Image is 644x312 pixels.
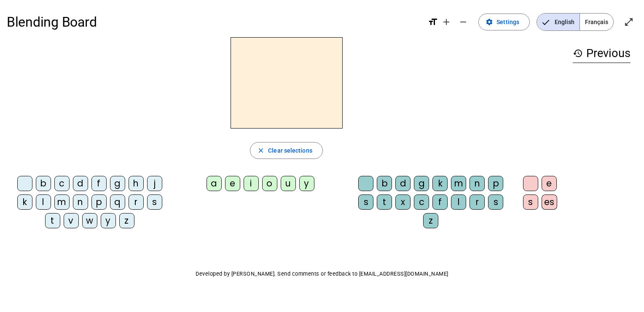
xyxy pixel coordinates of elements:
[147,176,162,191] div: j
[537,13,614,31] mat-button-toggle-group: Language selection
[438,14,455,30] button: Increase font size
[414,176,429,191] div: g
[423,213,438,228] div: z
[620,14,637,30] button: Enter full screen
[486,18,493,26] mat-icon: settings
[73,176,88,191] div: d
[451,176,466,191] div: m
[91,194,107,210] div: p
[428,17,438,27] mat-icon: format_size
[45,213,60,228] div: t
[377,176,392,191] div: b
[17,194,32,210] div: k
[262,176,277,191] div: o
[268,145,312,156] span: Clear selections
[110,194,125,210] div: q
[488,194,503,210] div: s
[451,194,466,210] div: l
[470,194,485,210] div: r
[395,176,411,191] div: d
[542,194,557,210] div: es
[458,17,468,27] mat-icon: remove
[129,194,144,210] div: r
[129,176,144,191] div: h
[36,194,51,210] div: l
[119,213,134,228] div: z
[542,176,557,191] div: e
[36,176,51,191] div: b
[470,176,485,191] div: n
[496,17,519,27] span: Settings
[110,176,125,191] div: g
[395,194,411,210] div: x
[523,194,538,210] div: s
[7,269,637,279] p: Developed by [PERSON_NAME]. Send comments or feedback to [EMAIL_ADDRESS][DOMAIN_NAME]
[281,176,296,191] div: u
[207,176,222,191] div: a
[537,14,580,30] span: English
[441,17,451,27] mat-icon: add
[91,176,107,191] div: f
[432,176,448,191] div: k
[358,194,373,210] div: s
[64,213,79,228] div: v
[54,194,70,210] div: m
[414,194,429,210] div: c
[101,213,116,228] div: y
[573,44,631,63] h3: Previous
[478,14,530,30] button: Settings
[244,176,259,191] div: i
[573,48,583,58] mat-icon: history
[73,194,88,210] div: n
[54,176,70,191] div: c
[580,14,613,30] span: Français
[7,8,421,36] h1: Blending Board
[299,176,314,191] div: y
[624,17,634,27] mat-icon: open_in_full
[488,176,503,191] div: p
[377,194,392,210] div: t
[147,194,162,210] div: s
[432,194,448,210] div: f
[257,147,265,154] mat-icon: close
[250,142,323,159] button: Clear selections
[225,176,240,191] div: e
[455,14,472,30] button: Decrease font size
[82,213,97,228] div: w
